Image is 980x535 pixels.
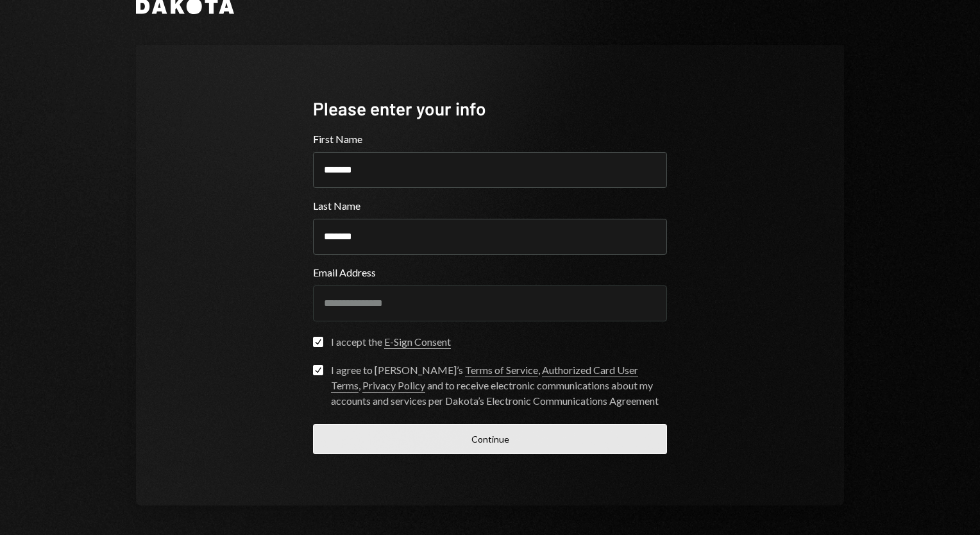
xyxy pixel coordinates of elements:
[313,198,667,214] label: Last Name
[313,132,667,147] label: First Name
[313,337,323,347] button: I accept the E-Sign Consent
[331,362,667,409] div: I agree to [PERSON_NAME]’s , , and to receive electronic communications about my accounts and ser...
[313,365,323,375] button: I agree to [PERSON_NAME]’s Terms of Service, Authorized Card User Terms, Privacy Policy and to re...
[362,379,425,393] a: Privacy Policy
[313,96,667,121] div: Please enter your info
[384,335,451,349] a: E-Sign Consent
[331,364,638,393] a: Authorized Card User Terms
[313,265,667,280] label: Email Address
[465,364,538,377] a: Terms of Service
[331,334,451,350] div: I accept the
[313,424,667,454] button: Continue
